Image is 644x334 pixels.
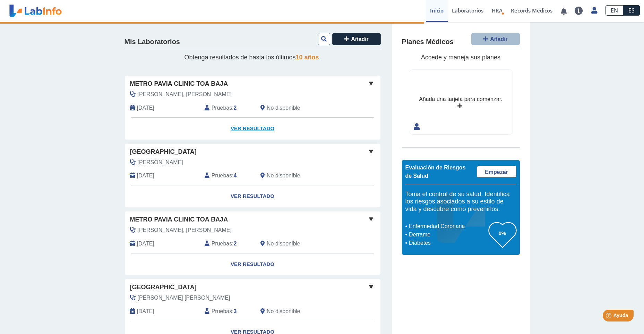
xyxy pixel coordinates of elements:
[267,104,300,112] span: No disponible
[267,240,300,248] span: No disponible
[407,239,489,247] li: Diabetes
[124,38,180,46] h4: Mis Laboratorios
[485,169,508,175] span: Empezar
[137,104,154,112] span: 2025-08-01
[405,165,466,179] span: Evaluación de Riesgos de Salud
[402,38,454,46] h4: Planes Médicos
[234,308,237,314] b: 3
[477,166,516,178] a: Empezar
[130,147,197,157] span: [GEOGRAPHIC_DATA]
[137,172,154,180] span: 2025-06-20
[212,240,232,248] span: Pruebas
[199,172,255,180] div: :
[234,105,237,111] b: 2
[184,54,320,61] span: Obtenga resultados de hasta los últimos .
[125,118,380,140] a: Ver Resultado
[234,173,237,178] b: 4
[138,294,230,302] span: Perez Gonzalez, Abdiel
[623,5,640,16] a: ES
[407,222,489,231] li: Enfermedad Coronaria
[405,191,516,213] h5: Toma el control de su salud. Identifica los riesgos asociados a su estilo de vida y descubre cómo...
[199,240,255,248] div: :
[296,54,319,61] span: 10 años
[582,307,636,326] iframe: Help widget launcher
[199,307,255,316] div: :
[267,172,300,180] span: No disponible
[421,54,500,61] span: Accede y maneja sus planes
[199,104,255,112] div: :
[351,36,369,42] span: Añadir
[212,307,232,316] span: Pruebas
[489,229,516,237] h3: 0%
[130,79,228,89] span: Metro Pavia Clinic Toa Baja
[419,95,502,103] div: Añada una tarjeta para comenzar.
[267,307,300,316] span: No disponible
[332,33,381,45] button: Añadir
[138,226,232,234] span: Rosado Paso, Christian
[490,36,508,42] span: Añadir
[130,283,197,292] span: [GEOGRAPHIC_DATA]
[407,231,489,239] li: Derrame
[130,215,228,224] span: Metro Pavia Clinic Toa Baja
[138,158,183,167] span: Iglesias, Martin
[212,172,232,180] span: Pruebas
[492,7,503,14] span: HRA
[471,33,520,45] button: Añadir
[125,185,380,207] a: Ver Resultado
[125,253,380,275] a: Ver Resultado
[137,307,154,316] span: 2025-03-27
[234,241,237,247] b: 2
[606,5,623,16] a: EN
[212,104,232,112] span: Pruebas
[137,240,154,248] span: 2025-06-13
[138,90,232,99] span: Rosado Paso, Christian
